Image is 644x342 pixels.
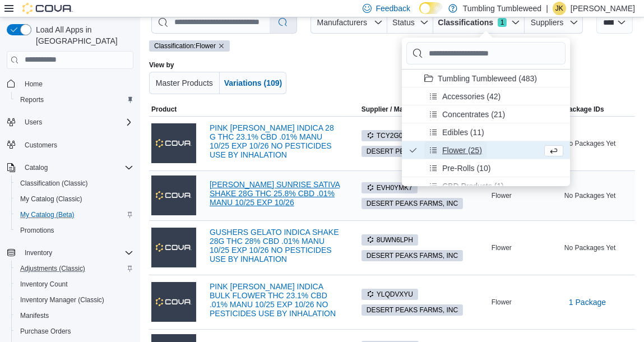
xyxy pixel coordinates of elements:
[11,308,138,323] button: Manifests
[16,177,92,190] a: Classification (Classic)
[20,138,62,152] a: Customers
[16,192,87,206] a: My Catalog (Classic)
[210,228,341,264] a: GUSHERS GELATO INDICA SHAKE 28G THC 28% CBD .01% MANU 10/25 EXP 10/26 NO PESTICIDES USE BY INHALA...
[16,93,133,107] span: Reports
[419,14,420,15] span: Dark Mode
[25,141,57,150] span: Customers
[16,293,109,307] a: Inventory Manager (Classic)
[20,210,75,219] span: My Catalog (Beta)
[402,105,570,123] li: Concentrates (21)
[20,77,133,91] span: Home
[367,305,458,315] span: DESERT PEAKS FARMS, INC
[442,145,482,156] span: Flower (25)
[210,282,341,318] a: PINK [PERSON_NAME] INDICA BULK FLOWER THC 23.1% CBD .01% MANU 10/25 EXP 10/26 NO PESTICIDES USE B...
[25,118,42,127] span: Users
[402,141,570,159] li: Flower (25)
[220,72,287,94] button: Variations (109)
[16,293,133,307] span: Inventory Manager (Classic)
[367,198,458,209] span: DESERT PEAKS FARMS, INC
[20,327,71,336] span: Purchase Orders
[151,282,196,321] img: PINK RUNTZ INDICA BULK FLOWER THC 23.1% CBD .01% MANU 10/25 EXP 10/26 NO PESTICIDES USE BY INHALA...
[406,42,566,64] input: Product Classifications
[16,262,90,275] a: Adjustments (Classic)
[555,2,563,15] span: JK
[402,70,570,87] li: Tumbling Tumbleweed (483)
[151,228,196,267] img: GUSHERS GELATO INDICA SHAKE 28G THC 28% CBD .01% MANU 10/25 EXP 10/26 NO PESTICIDES USE BY INHALA...
[2,160,138,175] button: Catalog
[424,105,509,123] button: Concentrates (21)
[149,72,220,94] button: Master Products
[20,115,133,129] span: Users
[11,223,138,238] button: Promotions
[571,2,635,15] p: [PERSON_NAME]
[489,241,562,255] div: Flower
[31,24,133,47] span: Load All Apps in [GEOGRAPHIC_DATA]
[433,11,525,34] button: Classifications1 active filters
[20,138,133,152] span: Customers
[2,245,138,261] button: Inventory
[362,289,418,300] span: YLQDVXYU
[442,109,505,120] span: Concentrates (21)
[424,177,508,195] button: CBD Products (1)
[149,40,230,52] span: Classification: Flower
[11,191,138,207] button: My Catalog (Classic)
[367,131,412,141] span: TCY2G0YH
[367,183,413,193] span: EVH0YMK7
[564,105,604,114] span: Package IDs
[20,280,68,289] span: Inventory Count
[16,325,76,338] a: Purchase Orders
[20,264,85,273] span: Adjustments (Classic)
[218,43,225,49] button: Remove classification filter
[25,80,43,89] span: Home
[20,295,104,304] span: Inventory Manager (Classic)
[362,130,417,141] span: TCY2G0YH
[362,234,418,246] span: 8UWN6LPH
[11,261,138,276] button: Adjustments (Classic)
[2,137,138,153] button: Customers
[20,161,133,174] span: Catalog
[16,325,133,338] span: Purchase Orders
[149,61,174,70] label: View by
[11,276,138,292] button: Inventory Count
[20,226,54,235] span: Promotions
[362,250,463,261] span: DESERT PEAKS FARMS, INC
[16,93,48,107] a: Reports
[362,304,463,316] span: DESERT PEAKS FARMS, INC
[25,163,48,172] span: Catalog
[210,180,341,207] a: [PERSON_NAME] SUNRISE SATIVA SHAKE 28G THC 25.8% CBD .01% MANU 10/25 EXP 10/26
[210,123,341,159] a: PINK [PERSON_NAME] INDICA 28 G THC 23.1% CBD .01% MANU 10/25 EXP 10/26 NO PESTICIDES USE BY INHAL...
[11,292,138,308] button: Inventory Manager (Classic)
[392,18,415,27] span: Status
[367,251,458,261] span: DESERT PEAKS FARMS, INC
[402,159,570,177] li: Pre-Rolls (10)
[16,224,133,237] span: Promotions
[16,224,59,237] a: Promotions
[553,2,566,15] div: Jessica Knight
[489,295,562,309] div: Flower
[16,262,133,275] span: Adjustments (Classic)
[20,246,133,260] span: Inventory
[438,73,537,84] span: Tumbling Tumbleweed (483)
[402,87,570,105] li: Accessories (42)
[376,3,410,14] span: Feedback
[562,189,635,202] div: No Packages Yet
[419,2,443,14] input: Dark Mode
[16,278,133,291] span: Inventory Count
[20,77,47,91] a: Home
[20,246,57,260] button: Inventory
[367,235,413,245] span: 8UWN6LPH
[546,2,548,15] p: |
[562,137,635,150] div: No Packages Yet
[16,309,133,322] span: Manifests
[442,127,484,138] span: Edibles (11)
[25,248,52,257] span: Inventory
[424,123,489,141] button: Edibles (11)
[20,95,44,104] span: Reports
[564,291,610,313] button: 1 Package
[346,105,474,114] span: Supplier / Manufacturer / Identifiers
[362,182,418,193] span: EVH0YMK7
[16,192,133,206] span: My Catalog (Classic)
[562,241,635,255] div: No Packages Yet
[11,207,138,223] button: My Catalog (Beta)
[489,189,562,202] div: Flower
